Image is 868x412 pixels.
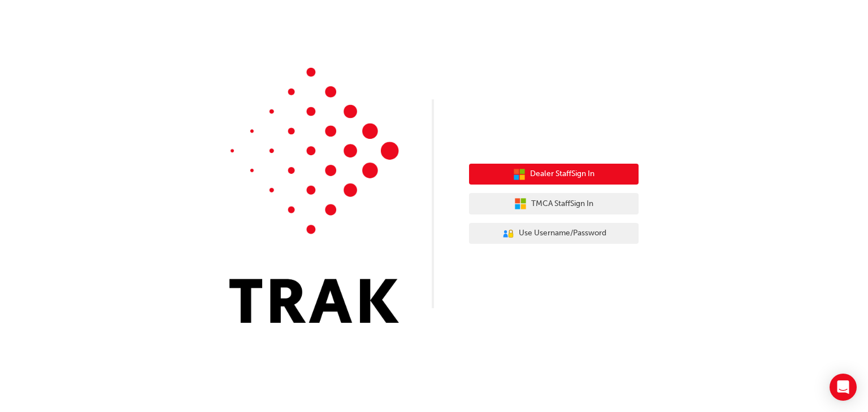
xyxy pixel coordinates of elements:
span: Use Username/Password [519,227,606,240]
button: TMCA StaffSign In [469,193,639,214]
span: TMCA Staff Sign In [531,198,593,211]
button: Dealer StaffSign In [469,164,639,185]
img: Trak [229,68,399,323]
div: Open Intercom Messenger [830,374,857,401]
span: Dealer Staff Sign In [530,168,594,181]
button: Use Username/Password [469,223,639,244]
